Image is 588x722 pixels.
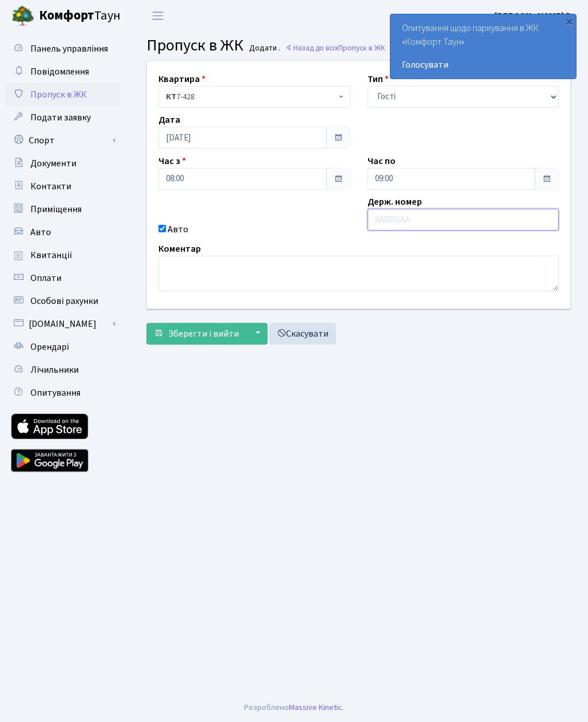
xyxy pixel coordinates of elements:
[6,83,121,106] a: Пропуск в ЖК
[390,14,576,79] div: Опитування щодо паркування в ЖК «Комфорт Таун»
[247,44,280,53] small: Додати .
[367,72,389,86] label: Тип
[6,313,121,335] a: [DOMAIN_NAME]
[11,5,34,28] img: logo.png
[158,113,180,127] label: Дата
[6,358,121,381] a: Лічильники
[30,272,61,284] span: Оплати
[30,341,69,353] span: Орендарі
[338,42,385,53] span: Пропуск в ЖК
[367,209,559,231] input: AA0001AA
[6,60,121,83] a: Повідомлення
[6,267,121,290] a: Оплати
[6,290,121,313] a: Особові рахунки
[146,323,246,345] button: Зберегти і вийти
[6,152,121,175] a: Документи
[285,42,385,53] a: Назад до всіхПропуск в ЖК
[146,34,243,57] span: Пропуск в ЖК
[402,58,564,72] a: Голосувати
[158,154,186,168] label: Час з
[30,180,71,193] span: Контакти
[166,91,336,103] span: <b>КТ</b>&nbsp;&nbsp;&nbsp;&nbsp;7-428
[367,195,422,209] label: Держ. номер
[367,154,396,168] label: Час по
[30,203,82,216] span: Приміщення
[30,111,91,124] span: Подати заявку
[30,42,108,55] span: Панель управління
[494,10,574,22] b: [PERSON_NAME] В.
[6,335,121,358] a: Орендарі
[6,381,121,404] a: Опитування
[6,244,121,267] a: Квитанції
[30,65,89,78] span: Повідомлення
[168,223,188,236] label: Авто
[158,242,201,256] label: Коментар
[30,226,51,239] span: Авто
[30,295,98,307] span: Особові рахунки
[30,364,79,376] span: Лічильники
[6,198,121,221] a: Приміщення
[30,88,87,101] span: Пропуск в ЖК
[563,15,575,27] div: ×
[269,323,336,345] a: Скасувати
[158,72,206,86] label: Квартира
[30,387,80,399] span: Опитування
[289,701,342,713] a: Massive Kinetic
[30,249,72,262] span: Квитанції
[39,6,121,26] span: Таун
[166,91,176,103] b: КТ
[6,129,121,152] a: Спорт
[6,175,121,198] a: Контакти
[494,9,574,23] a: [PERSON_NAME] В.
[244,701,344,714] div: Розроблено .
[6,106,121,129] a: Подати заявку
[168,327,239,340] span: Зберегти і вийти
[39,6,94,25] b: Комфорт
[6,221,121,244] a: Авто
[144,6,172,25] button: Переключити навігацію
[30,157,76,170] span: Документи
[6,37,121,60] a: Панель управління
[158,86,350,108] span: <b>КТ</b>&nbsp;&nbsp;&nbsp;&nbsp;7-428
